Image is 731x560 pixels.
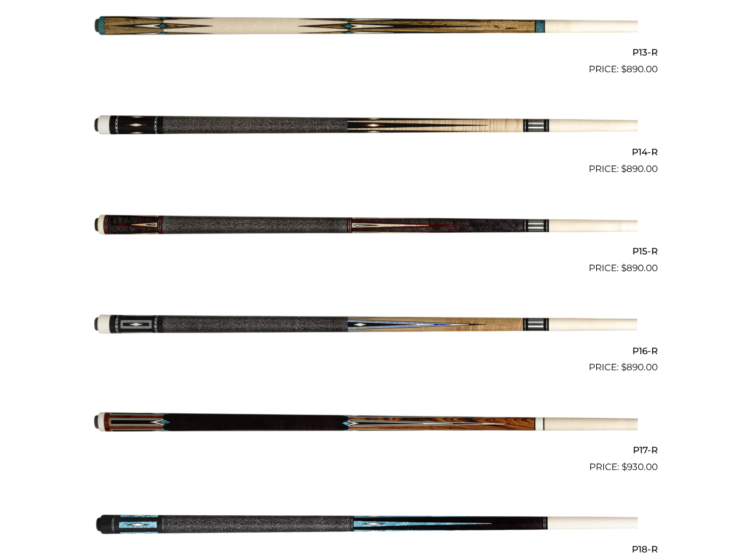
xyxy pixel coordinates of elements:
[621,64,626,74] span: $
[73,241,658,261] h2: P15-R
[93,81,638,171] img: P14-R
[622,461,627,472] span: $
[73,280,658,375] a: P16-R $890.00
[73,341,658,361] h2: P16-R
[621,163,658,174] bdi: 890.00
[622,461,658,472] bdi: 930.00
[93,280,638,370] img: P16-R
[621,262,626,273] span: $
[73,540,658,559] h2: P18-R
[621,163,626,174] span: $
[621,362,658,372] bdi: 890.00
[621,262,658,273] bdi: 890.00
[93,379,638,469] img: P17-R
[73,81,658,176] a: P14-R $890.00
[621,362,626,372] span: $
[73,379,658,474] a: P17-R $930.00
[73,181,658,275] a: P15-R $890.00
[73,142,658,162] h2: P14-R
[93,181,638,271] img: P15-R
[73,43,658,63] h2: P13-R
[621,64,658,74] bdi: 890.00
[73,440,658,460] h2: P17-R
